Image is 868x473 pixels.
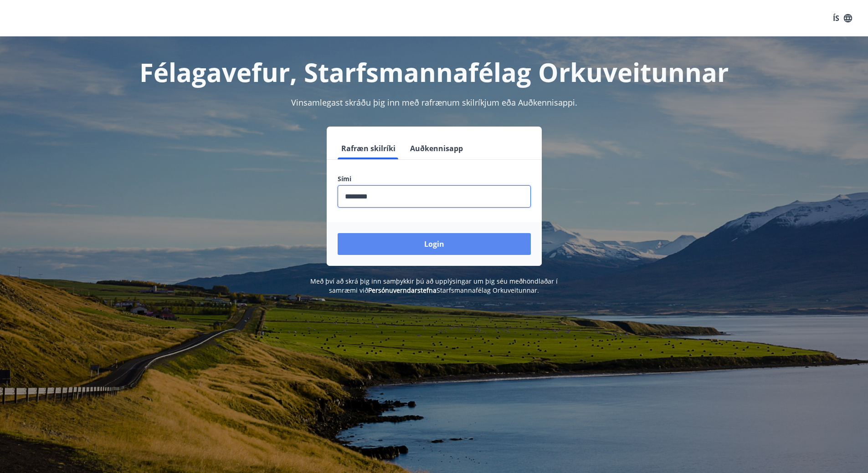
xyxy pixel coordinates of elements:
label: Sími [338,174,531,183]
span: Vinsamlegast skráðu þig inn með rafrænum skilríkjum eða Auðkennisappi. [291,97,577,108]
button: Auðkennisapp [406,137,467,159]
button: Rafræn skilríki [338,137,399,159]
a: Persónuverndarstefna [368,286,437,295]
button: Login [338,233,531,255]
h1: Félagavefur, Starfsmannafélag Orkuveitunnar [117,55,751,89]
button: ÍS [828,10,857,26]
span: Með því að skrá þig inn samþykkir þú að upplýsingar um þig séu meðhöndlaðar í samræmi við Starfsm... [310,277,558,295]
